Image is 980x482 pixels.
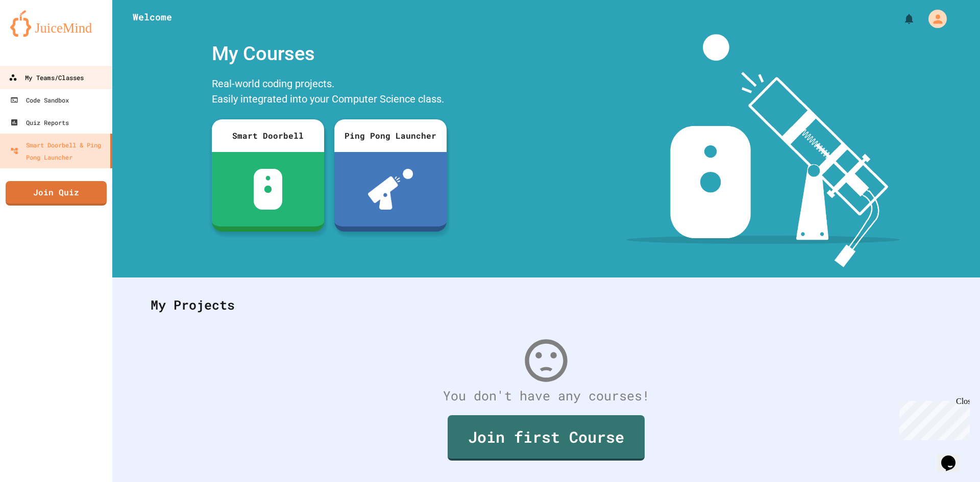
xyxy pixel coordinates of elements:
div: My Account [918,7,949,31]
div: Smart Doorbell [212,119,324,152]
div: Smart Doorbell & Ping Pong Launcher [10,139,106,163]
div: Real-world coding projects. Easily integrated into your Computer Science class. [207,73,452,112]
div: Ping Pong Launcher [334,119,447,152]
div: My Notifications [884,10,918,28]
div: My Courses [207,34,452,73]
div: You don't have any courses! [140,386,952,405]
img: logo-orange.svg [10,10,102,37]
div: Chat with us now!Close [4,4,70,65]
img: ppl-with-ball.png [368,169,413,210]
div: My Projects [140,285,952,325]
iframe: chat widget [895,397,970,440]
a: Join first Course [448,415,645,461]
div: Code Sandbox [10,94,69,106]
img: sdb-white.svg [254,169,283,210]
iframe: chat widget [937,441,970,472]
img: banner-image-my-projects.png [626,34,900,267]
a: Join Quiz [6,181,107,206]
div: My Teams/Classes [9,71,84,84]
div: Quiz Reports [10,116,69,129]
